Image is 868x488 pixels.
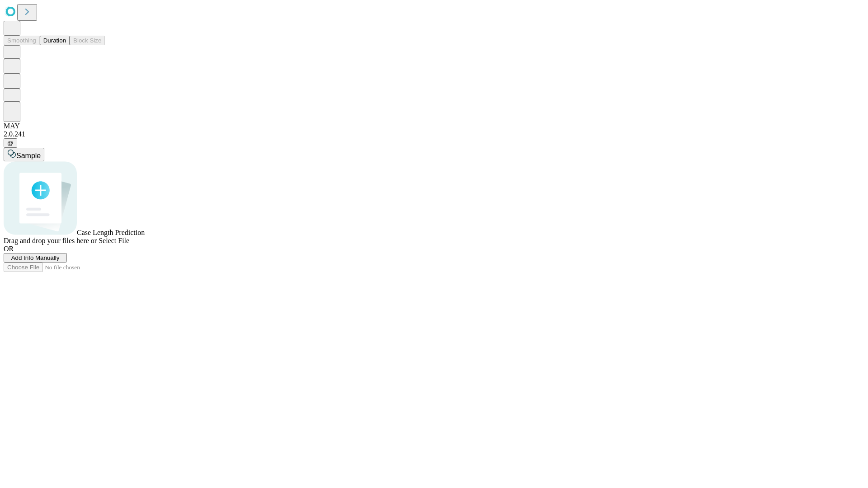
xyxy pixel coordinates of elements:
[4,36,40,45] button: Smoothing
[4,253,67,263] button: Add Info Manually
[4,148,44,161] button: Sample
[4,245,14,253] span: OR
[77,229,145,236] span: Case Length Prediction
[4,122,864,130] div: MAY
[70,36,105,45] button: Block Size
[16,152,41,160] span: Sample
[7,140,14,146] span: @
[99,237,129,244] span: Select File
[40,36,70,45] button: Duration
[4,130,864,138] div: 2.0.241
[4,237,97,244] span: Drag and drop your files here or
[11,254,60,261] span: Add Info Manually
[4,138,17,148] button: @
